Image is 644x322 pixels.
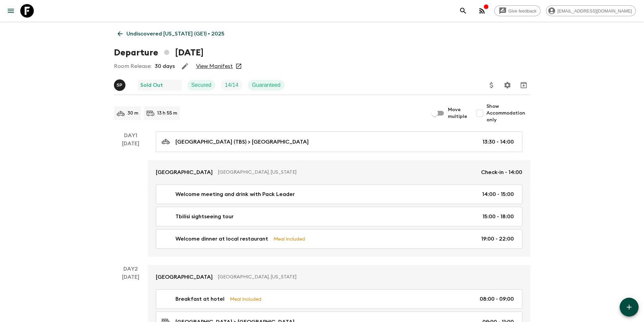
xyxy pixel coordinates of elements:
[175,213,234,221] p: Tbilisi sightseeing tour
[127,110,138,117] p: 30 m
[218,169,476,176] p: [GEOGRAPHIC_DATA], [US_STATE]
[117,82,122,88] p: S P
[273,235,305,243] p: Meal Included
[505,8,540,14] span: Give feedback
[191,81,212,89] p: Secured
[114,265,148,273] p: Day 2
[126,30,224,38] p: Undiscovered [US_STATE] (GE1) • 2025
[218,274,517,280] p: [GEOGRAPHIC_DATA], [US_STATE]
[156,229,522,249] a: Welcome dinner at local restaurantMeal Included19:00 - 22:00
[156,273,213,281] p: [GEOGRAPHIC_DATA]
[230,295,261,303] p: Meal Included
[156,207,522,226] a: Tbilisi sightseeing tour15:00 - 18:00
[175,138,309,146] p: [GEOGRAPHIC_DATA] (TBS) > [GEOGRAPHIC_DATA]
[156,131,522,152] a: [GEOGRAPHIC_DATA] (TBS) > [GEOGRAPHIC_DATA]13:30 - 14:00
[482,213,514,221] p: 15:00 - 18:00
[482,190,514,198] p: 14:00 - 15:00
[156,168,213,176] p: [GEOGRAPHIC_DATA]
[114,46,204,59] h1: Departure [DATE]
[448,106,468,120] span: Move multiple
[480,295,514,303] p: 08:00 - 09:00
[148,265,530,289] a: [GEOGRAPHIC_DATA][GEOGRAPHIC_DATA], [US_STATE]
[114,131,148,140] p: Day 1
[157,110,177,117] p: 13 h 55 m
[252,81,281,89] p: Guaranteed
[156,289,522,309] a: Breakfast at hotelMeal Included08:00 - 09:00
[114,79,127,91] button: SP
[114,27,228,41] a: Undiscovered [US_STATE] (GE1) • 2025
[494,5,541,16] a: Give feedback
[481,168,522,176] p: Check-in - 14:00
[4,4,18,18] button: menu
[481,235,514,243] p: 19:00 - 22:00
[122,140,139,257] div: [DATE]
[196,63,233,70] a: View Manifest
[485,78,498,92] button: Update Price, Early Bird Discount and Costs
[554,8,636,14] span: [EMAIL_ADDRESS][DOMAIN_NAME]
[482,138,514,146] p: 13:30 - 14:00
[114,62,151,70] p: Room Release:
[175,295,224,303] p: Breakfast at hotel
[114,81,127,87] span: Sophie Pruidze
[156,184,522,204] a: Welcome meeting and drink with Pack Leader14:00 - 15:00
[140,81,163,89] p: Sold Out
[546,5,636,16] div: [EMAIL_ADDRESS][DOMAIN_NAME]
[221,80,242,91] div: Trip Fill
[456,4,470,18] button: search adventures
[187,80,216,91] div: Secured
[175,190,295,198] p: Welcome meeting and drink with Pack Leader
[517,78,530,92] button: Archive (Completed, Cancelled or Unsynced Departures only)
[175,235,268,243] p: Welcome dinner at local restaurant
[486,103,530,123] span: Show Accommodation only
[501,78,514,92] button: Settings
[155,62,175,70] p: 30 days
[225,81,238,89] p: 14 / 14
[148,160,530,184] a: [GEOGRAPHIC_DATA][GEOGRAPHIC_DATA], [US_STATE]Check-in - 14:00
